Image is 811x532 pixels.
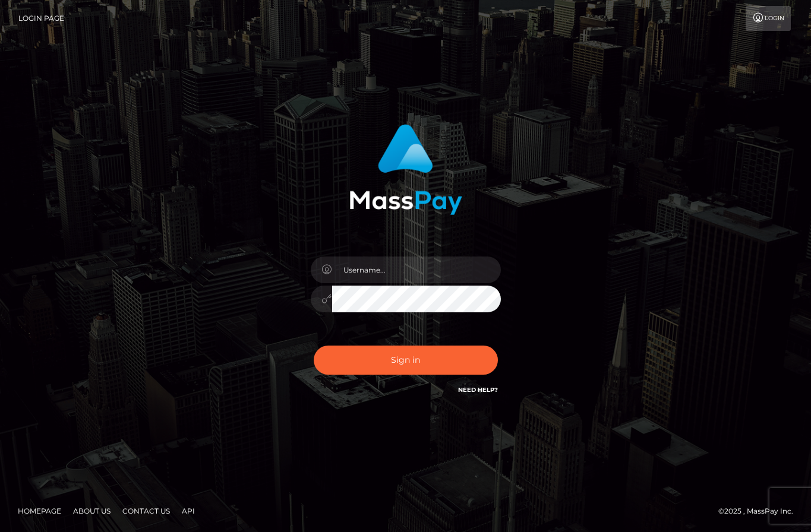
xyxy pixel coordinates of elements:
a: Login Page [18,6,64,31]
button: Sign in [314,346,498,375]
a: Login [746,6,791,31]
div: © 2025 , MassPay Inc. [718,505,802,518]
a: API [177,502,200,520]
img: MassPay Login [349,124,462,215]
a: Homepage [13,502,66,520]
a: Need Help? [458,386,498,394]
input: Username... [332,256,501,283]
a: Contact Us [118,502,175,520]
a: About Us [68,502,115,520]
